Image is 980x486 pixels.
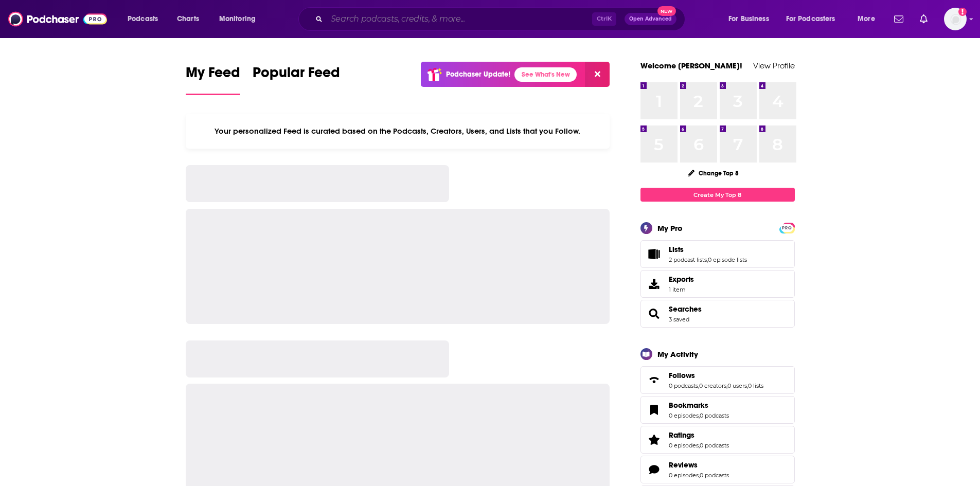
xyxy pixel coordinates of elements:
img: Podchaser - Follow, Share and Rate Podcasts [8,9,107,29]
a: Create My Top 8 [640,188,795,202]
span: Bookmarks [640,396,795,424]
span: , [707,256,708,263]
a: My Feed [186,64,240,95]
a: See What's New [514,67,577,82]
a: Follows [669,371,763,380]
a: 2 podcast lists [669,256,707,263]
a: 0 episodes [669,472,699,479]
div: Your personalized Feed is curated based on the Podcasts, Creators, Users, and Lists that you Follow. [186,114,610,149]
p: Podchaser Update! [446,70,510,79]
span: Podcasts [128,12,158,26]
div: My Activity [657,349,698,359]
span: , [699,472,700,479]
button: open menu [120,11,171,27]
div: Search podcasts, credits, & more... [308,7,695,31]
a: Charts [170,11,205,27]
span: Charts [177,12,199,26]
span: 1 item [669,286,694,293]
span: My Feed [186,64,240,87]
a: PRO [781,224,793,231]
button: Show profile menu [944,8,967,30]
a: 0 podcasts [700,412,729,419]
button: open menu [721,11,782,27]
span: Exports [669,275,694,284]
a: Popular Feed [253,64,340,95]
span: More [858,12,875,26]
a: 0 users [727,382,747,389]
a: Ratings [644,433,665,447]
span: Ratings [669,430,694,440]
a: Searches [669,304,702,314]
button: open menu [850,11,888,27]
a: Bookmarks [644,403,665,417]
span: Bookmarks [669,401,708,410]
span: Open Advanced [629,16,672,22]
span: Lists [669,245,684,254]
a: 0 episodes [669,412,699,419]
span: Searches [640,300,795,328]
a: Lists [669,245,747,254]
button: open menu [212,11,269,27]
span: Reviews [669,460,698,470]
input: Search podcasts, credits, & more... [327,11,592,27]
span: , [726,382,727,389]
a: Searches [644,307,665,321]
button: Change Top 8 [682,167,745,179]
a: View Profile [753,61,795,70]
span: Exports [644,277,665,291]
a: Ratings [669,430,729,440]
a: Show notifications dropdown [916,10,932,28]
a: 3 saved [669,316,689,323]
a: 0 episode lists [708,256,747,263]
span: For Podcasters [786,12,835,26]
span: For Business [728,12,769,26]
span: Popular Feed [253,64,340,87]
span: Ratings [640,426,795,454]
button: open menu [779,11,850,27]
span: Lists [640,240,795,268]
span: Ctrl K [592,12,616,26]
span: Logged in as BrunswickDigital [944,8,967,30]
a: Show notifications dropdown [890,10,907,28]
a: 0 creators [699,382,726,389]
a: Reviews [669,460,729,470]
svg: Add a profile image [958,8,967,16]
a: Follows [644,373,665,387]
span: New [657,6,676,16]
span: , [698,382,699,389]
span: Monitoring [219,12,256,26]
span: , [699,442,700,449]
span: Follows [669,371,695,380]
a: Reviews [644,462,665,477]
a: 0 episodes [669,442,699,449]
span: , [747,382,748,389]
a: 0 podcasts [669,382,698,389]
a: 0 podcasts [700,442,729,449]
a: Lists [644,247,665,261]
a: Bookmarks [669,401,729,410]
div: My Pro [657,223,683,233]
img: User Profile [944,8,967,30]
a: Exports [640,270,795,298]
a: 0 lists [748,382,763,389]
button: Open AdvancedNew [625,13,676,25]
span: Reviews [640,456,795,483]
span: , [699,412,700,419]
a: 0 podcasts [700,472,729,479]
span: Follows [640,366,795,394]
a: Welcome [PERSON_NAME]! [640,61,742,70]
